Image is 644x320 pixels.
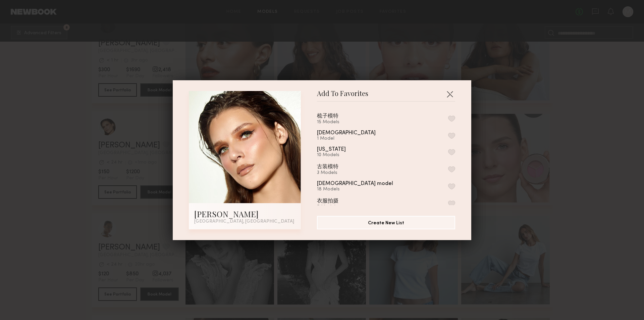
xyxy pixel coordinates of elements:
div: 1 Model [317,136,392,141]
div: 梳子模特 [317,112,338,120]
div: 古装模特 [317,163,338,170]
div: [DEMOGRAPHIC_DATA] [317,130,376,136]
div: [US_STATE] [317,147,346,152]
div: 5 Models [317,204,355,210]
button: Create New List [317,216,455,229]
div: 10 Models [317,152,362,158]
span: Add To Favorites [317,91,368,101]
div: 18 Models [317,187,409,192]
div: [PERSON_NAME] [194,209,296,219]
div: [GEOGRAPHIC_DATA], [GEOGRAPHIC_DATA] [194,219,296,224]
button: Close [444,89,455,99]
div: [DEMOGRAPHIC_DATA] model [317,181,393,187]
div: 15 Models [317,120,355,125]
div: 3 Models [317,170,355,176]
div: 衣服拍摄 [317,197,338,204]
